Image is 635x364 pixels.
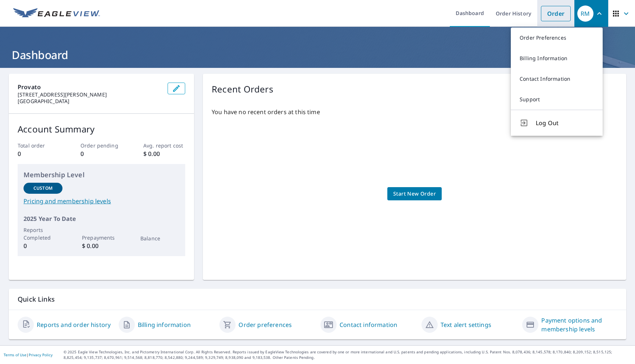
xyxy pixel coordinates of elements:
p: You have no recent orders at this time [212,108,617,116]
p: Membership Level [24,170,179,180]
p: 0 [18,149,60,158]
span: Log Out [536,119,594,127]
p: Provato [18,83,162,91]
a: Terms of Use [4,352,26,357]
p: 0 [80,149,122,158]
p: Order pending [80,142,122,149]
p: [STREET_ADDRESS][PERSON_NAME] [18,91,162,98]
p: 2025 Year To Date [24,214,179,223]
p: Total order [18,142,60,149]
p: Account Summary [18,123,185,136]
span: Start New Order [393,189,436,199]
button: Log Out [511,110,603,136]
p: $ 0.00 [82,241,121,250]
p: Recent Orders [212,83,273,96]
p: [GEOGRAPHIC_DATA] [18,98,162,105]
a: Text alert settings [441,320,491,329]
a: Order preferences [238,320,292,329]
a: Billing information [138,320,191,329]
a: Order [541,6,571,21]
p: | [4,353,53,357]
p: Reports Completed [24,226,62,241]
a: Pricing and membership levels [24,197,179,205]
div: RM [577,6,593,22]
p: $ 0.00 [143,149,185,158]
p: Prepayments [82,234,121,241]
p: Balance [140,234,179,242]
a: Billing Information [511,48,603,69]
a: Support [511,89,603,110]
a: Contact Information [511,69,603,89]
a: Contact information [340,320,397,329]
a: Order Preferences [511,28,603,48]
img: EV Logo [13,8,100,19]
p: Custom [33,185,53,192]
a: Payment options and membership levels [541,316,617,334]
a: Privacy Policy [29,352,53,357]
a: Reports and order history [37,320,111,329]
p: Avg. report cost [143,142,185,149]
h1: Dashboard [9,47,626,62]
p: 0 [24,241,62,250]
p: © 2025 Eagle View Technologies, Inc. and Pictometry International Corp. All Rights Reserved. Repo... [64,349,631,360]
p: Quick Links [18,295,617,304]
a: Start New Order [387,187,442,201]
